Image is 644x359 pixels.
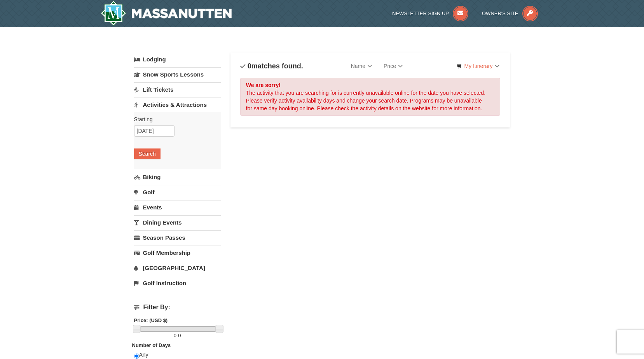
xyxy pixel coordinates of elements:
a: Massanutten Resort [101,1,232,26]
span: 0 [174,333,176,338]
a: Price [378,58,408,74]
h4: Filter By: [134,304,221,311]
a: [GEOGRAPHIC_DATA] [134,261,221,275]
strong: Number of Days [132,342,171,348]
span: Newsletter Sign Up [392,10,449,16]
a: Golf [134,185,221,199]
a: Golf Membership [134,246,221,260]
a: Events [134,200,221,214]
a: Season Passes [134,230,221,245]
a: Owner's Site [482,10,538,16]
a: Lift Tickets [134,82,221,97]
a: Snow Sports Lessons [134,67,221,82]
a: My Itinerary [452,60,504,72]
label: - [134,332,221,340]
span: Owner's Site [482,10,518,16]
button: Search [134,148,161,159]
strong: Price: (USD $) [134,317,168,323]
a: Golf Instruction [134,276,221,290]
strong: We are sorry! [246,82,281,88]
span: 0 [178,333,181,338]
a: Activities & Attractions [134,98,221,112]
a: Newsletter Sign Up [392,10,468,16]
a: Lodging [134,52,221,66]
div: The activity that you are searching for is currently unavailable online for the date you have sel... [240,78,501,116]
label: Starting [134,115,215,123]
a: Name [345,58,378,74]
a: Biking [134,170,221,184]
a: Dining Events [134,215,221,230]
img: Massanutten Resort Logo [101,1,232,26]
h4: matches found. [240,62,303,70]
span: 0 [248,62,251,70]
